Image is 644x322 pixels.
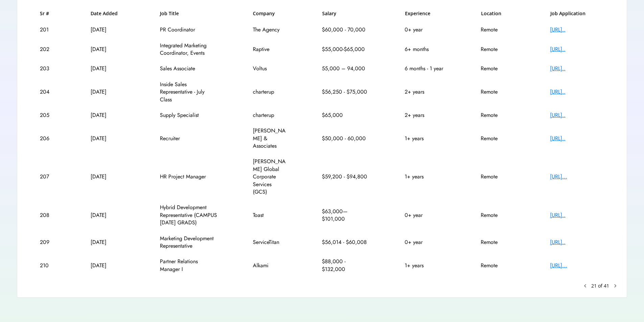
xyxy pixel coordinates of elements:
[550,10,604,17] h6: Job Application
[160,26,217,33] div: PR Coordinator
[481,46,515,53] div: Remote
[91,112,124,119] div: [DATE]
[550,112,604,119] div: [URL]..
[481,88,515,96] div: Remote
[40,135,55,142] div: 206
[40,65,55,72] div: 203
[550,262,604,269] div: [URL]...
[91,88,124,96] div: [DATE]
[550,26,604,33] div: [URL]..
[405,26,445,33] div: 0+ year
[550,65,604,72] div: [URL]..
[322,239,369,246] div: $56,014 - $60,008
[322,88,369,96] div: $56,250 - $75,000
[91,212,124,219] div: [DATE]
[253,112,287,119] div: charterup
[160,204,217,226] div: Hybrid Development Representative (CAMPUS [DATE] GRADS)
[550,135,604,142] div: [URL]..
[481,173,515,180] div: Remote
[91,65,124,72] div: [DATE]
[253,10,287,17] h6: Company
[322,135,369,142] div: $50,000 - 60,000
[40,26,55,33] div: 201
[160,42,217,57] div: Integrated Marketing Coordinator, Events
[405,46,445,53] div: 6+ months
[481,10,515,17] h6: Location
[481,262,515,269] div: Remote
[40,239,55,246] div: 209
[481,239,515,246] div: Remote
[481,135,515,142] div: Remote
[253,212,287,219] div: Toast
[160,235,217,250] div: Marketing Development Representative
[40,173,55,180] div: 207
[322,208,369,223] div: $63,000—$101,000
[405,112,445,119] div: 2+ years
[405,173,445,180] div: 1+ years
[91,239,124,246] div: [DATE]
[253,262,287,269] div: Alkami
[550,212,604,219] div: [URL]..
[322,258,369,273] div: $88,000 - $132,000
[582,282,589,289] button: keyboard_arrow_left
[253,127,287,150] div: [PERSON_NAME] & Associates
[91,135,124,142] div: [DATE]
[405,262,445,269] div: 1+ years
[91,10,124,17] h6: Date Added
[160,81,217,103] div: Inside Sales Representative - July Class
[160,10,179,17] h6: Job Title
[40,262,55,269] div: 210
[550,88,604,96] div: [URL]..
[481,65,515,72] div: Remote
[591,282,609,289] div: 21 of 41
[160,173,217,180] div: HR Project Manager
[253,158,287,196] div: [PERSON_NAME] Global Corporate Services (GCS)
[322,10,369,17] h6: Salary
[550,239,604,246] div: [URL]..
[91,262,124,269] div: [DATE]
[253,26,287,33] div: The Agency
[322,112,369,119] div: $65,000
[612,282,619,289] button: chevron_right
[550,46,604,53] div: [URL]..
[40,10,55,17] h6: Sr #
[91,173,124,180] div: [DATE]
[405,88,445,96] div: 2+ years
[160,258,217,273] div: Partner Relations Manager I
[322,173,369,180] div: $59,200 - $94,800
[253,239,287,246] div: ServiceTitan
[40,88,55,96] div: 204
[405,10,446,17] h6: Experience
[253,65,287,72] div: Voltus
[481,112,515,119] div: Remote
[405,239,445,246] div: 0+ year
[481,212,515,219] div: Remote
[160,135,217,142] div: Recruiter
[160,65,217,72] div: Sales Associate
[481,26,515,33] div: Remote
[40,46,55,53] div: 202
[322,65,369,72] div: 55,000 – 94,000
[40,212,55,219] div: 208
[253,46,287,53] div: Raptive
[322,26,369,33] div: $60,000 - 70,000
[405,65,445,72] div: 6 months - 1 year
[405,212,445,219] div: 0+ year
[550,173,604,180] div: [URL]...
[91,26,124,33] div: [DATE]
[322,46,369,53] div: $55,000-$65,000
[253,88,287,96] div: charterup
[91,46,124,53] div: [DATE]
[160,112,217,119] div: Supply Specialist
[40,112,55,119] div: 205
[405,135,445,142] div: 1+ years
